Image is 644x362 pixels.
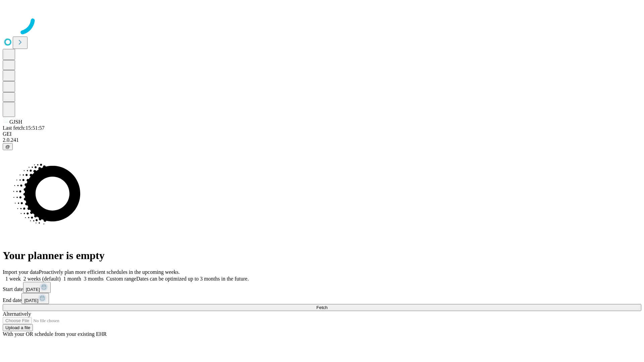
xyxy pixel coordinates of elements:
[3,125,45,131] span: Last fetch: 15:51:57
[23,282,51,293] button: [DATE]
[3,137,641,143] div: 2.0.241
[5,276,21,282] span: 1 week
[3,131,641,137] div: GEI
[3,293,641,304] div: End date
[26,287,40,292] span: [DATE]
[3,269,39,275] span: Import your data
[3,143,13,150] button: @
[106,276,136,282] span: Custom range
[3,311,31,317] span: Alternatively
[3,249,641,262] h1: Your planner is empty
[84,276,104,282] span: 3 months
[63,276,81,282] span: 1 month
[21,293,49,304] button: [DATE]
[3,331,107,337] span: With your OR schedule from your existing EHR
[24,298,38,303] span: [DATE]
[9,119,22,125] span: GJSH
[23,276,61,282] span: 2 weeks (default)
[3,324,33,331] button: Upload a file
[3,282,641,293] div: Start date
[316,305,327,310] span: Fetch
[136,276,249,282] span: Dates can be optimized up to 3 months in the future.
[3,304,641,311] button: Fetch
[5,144,10,149] span: @
[39,269,180,275] span: Proactively plan more efficient schedules in the upcoming weeks.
